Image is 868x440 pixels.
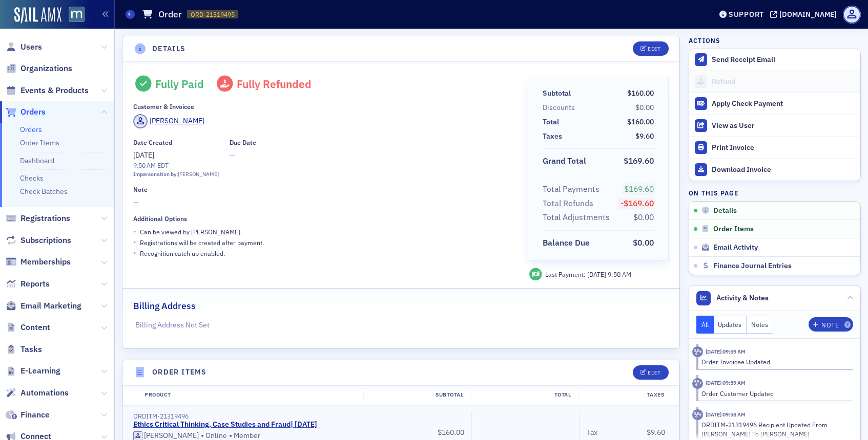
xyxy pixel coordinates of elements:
p: Can be viewed by [PERSON_NAME] . [140,227,242,236]
div: Activity [692,409,703,420]
div: View as User [712,121,855,130]
span: Total [543,117,563,127]
div: Total Payments [543,183,600,195]
span: Activity & Notes [716,293,769,303]
span: EDT [156,161,169,169]
span: 9:50 AM [608,270,631,278]
span: • [133,248,136,258]
time: 9/24/2025 09:59 AM [706,348,746,355]
span: $160.00 [627,117,654,126]
span: Automations [20,387,69,399]
div: Taxes [578,391,672,399]
a: Dashboard [20,156,54,165]
div: Subtotal [363,391,471,399]
div: Additional Options [133,215,187,223]
a: Reports [6,278,50,290]
span: Registrations [20,213,70,224]
button: Edit [633,365,668,380]
div: Order Customer Updated [701,389,846,398]
span: Memberships [20,256,71,268]
h1: Order [158,8,182,20]
span: Tasks [20,344,42,355]
span: Finance Journal Entries [713,261,792,271]
span: Subtotal [543,88,574,99]
span: — [133,197,513,208]
span: E-Learning [20,365,60,377]
div: [PERSON_NAME] [178,170,219,179]
span: $169.60 [624,156,654,166]
div: Due Date [230,139,256,146]
a: Email Marketing [6,300,81,312]
div: Total [471,391,578,399]
span: Total Payments [543,183,603,195]
span: Impersonation by: [133,170,178,178]
a: Orders [6,106,46,118]
span: $9.60 [635,131,654,141]
div: Discounts [543,102,575,113]
img: SailAMX [69,7,85,23]
div: Send Receipt Email [712,55,855,64]
span: • [133,237,136,248]
a: Users [6,41,42,53]
div: Order Invoicee Updated [701,357,846,366]
div: Subtotal [543,88,571,99]
time: 9/24/2025 09:59 AM [706,379,746,386]
div: Print Invoice [712,143,855,152]
button: View as User [689,115,860,137]
span: $169.60 [624,184,654,194]
div: Note [133,186,148,193]
span: Users [20,41,42,53]
div: Download Invoice [712,165,855,174]
button: Note [809,317,853,332]
a: Content [6,322,50,333]
span: Discounts [543,102,578,113]
p: Billing Address Not Set [135,320,667,331]
a: Finance [6,409,50,421]
span: Tax [587,427,601,438]
div: Customer & Invoicee [133,103,194,111]
a: View Homepage [61,7,85,24]
span: $0.00 [633,237,654,248]
span: Subscriptions [20,235,71,246]
div: Support [729,10,764,19]
span: ORD-21319495 [191,10,235,19]
div: [DOMAIN_NAME] [779,10,837,19]
button: Send Receipt Email [689,49,860,71]
div: Balance Due [543,237,590,249]
a: Registrations [6,213,70,224]
a: Automations [6,387,69,399]
a: Ethics Critical Thinking, Case Studies and Fraud| [DATE] [133,420,317,429]
div: Edit [648,370,660,376]
div: Date Created [133,139,172,146]
span: $0.00 [633,212,654,222]
button: Updates [714,316,747,334]
span: $0.00 [635,103,654,112]
span: Taxes [543,131,566,142]
div: Grand Total [543,155,586,167]
span: Balance Due [543,237,593,249]
div: Activity [692,378,703,389]
img: SailAMX [14,7,61,24]
span: $160.00 [438,428,464,437]
span: Email Marketing [20,300,81,312]
a: Orders [20,125,42,134]
a: Print Invoice [689,137,860,159]
a: [PERSON_NAME] [133,114,204,128]
div: [PERSON_NAME] [150,116,204,126]
div: Fully Paid [155,77,204,91]
h4: Actions [689,36,720,45]
span: Fully Refunded [237,77,312,91]
span: $160.00 [627,89,654,98]
span: [DATE] [587,270,608,278]
h2: Billing Address [133,299,196,313]
button: Notes [747,316,773,334]
button: [DOMAIN_NAME] [770,11,840,18]
a: Tasks [6,344,42,355]
div: Total Refunds [543,197,593,210]
h4: Details [152,43,186,54]
p: Registrations will be created after payment. [140,238,264,247]
a: Check Batches [20,187,68,196]
div: Edit [648,46,660,52]
span: Finance [20,409,50,421]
